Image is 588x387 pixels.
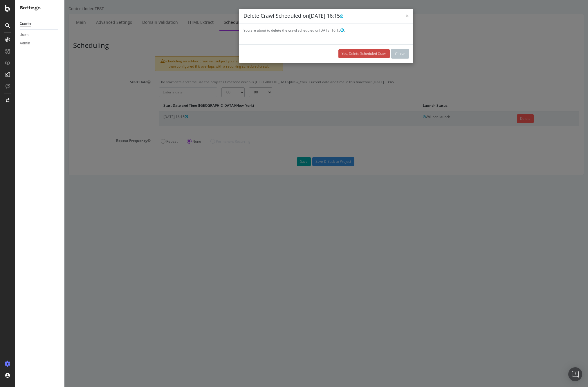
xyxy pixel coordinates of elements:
[20,21,31,27] div: Crawler
[255,28,279,33] span: [DATE] 16:15
[327,49,344,59] button: Close
[245,12,279,19] span: [DATE] 16:15
[20,5,59,11] div: Settings
[20,40,60,46] a: Admin
[20,32,28,38] div: Users
[179,28,344,33] p: You are about to delete the crawl scheduled on .
[568,367,582,381] div: Open Intercom Messenger
[274,49,325,58] a: Yes, Delete Scheduled Crawl
[179,12,344,20] h4: Delete Crawl Scheduled on
[20,32,60,38] a: Users
[341,12,344,20] span: ×
[20,21,60,27] a: Crawler
[20,40,30,46] div: Admin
